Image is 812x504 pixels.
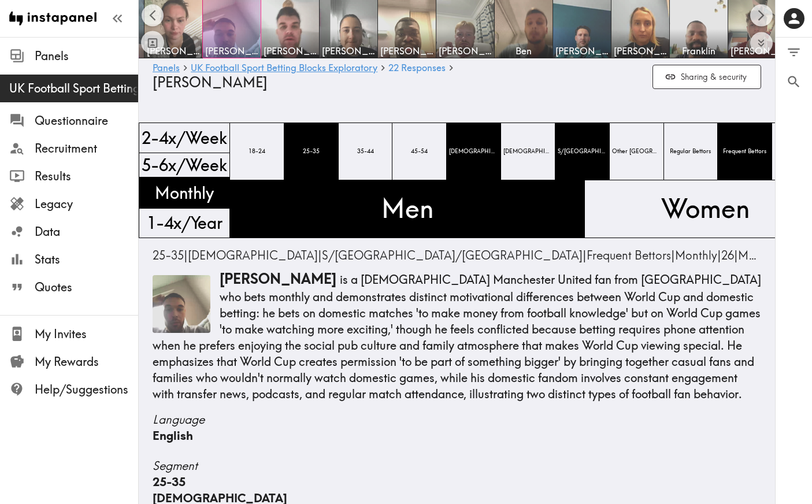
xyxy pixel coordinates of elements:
span: [DEMOGRAPHIC_DATA] [501,145,555,158]
span: Legacy [35,196,138,212]
span: Frequent Bettors [721,145,769,158]
span: 18-24 [246,145,268,158]
span: 25-35 [153,475,186,489]
span: Search [786,74,802,90]
span: [PERSON_NAME] [731,45,784,57]
span: [PERSON_NAME] [322,45,375,57]
span: English [153,428,193,443]
span: [DEMOGRAPHIC_DATA] [447,145,500,158]
p: is a [DEMOGRAPHIC_DATA] Manchester United fan from [GEOGRAPHIC_DATA] who bets monthly and demonst... [153,269,761,402]
span: [PERSON_NAME] [264,45,317,57]
span: Segment [153,458,761,474]
span: | [188,248,322,262]
span: [PERSON_NAME] [380,45,433,57]
span: Monthly [675,248,717,262]
span: Help/Suggestions [35,381,138,398]
span: | [721,248,738,262]
span: [PERSON_NAME] [147,45,200,57]
span: S/[GEOGRAPHIC_DATA]/[GEOGRAPHIC_DATA] [555,145,609,158]
span: 25-35 [301,145,322,158]
span: Other [GEOGRAPHIC_DATA] [610,145,663,158]
span: Regular Bettors [668,145,713,158]
span: 5-6x/Week [139,151,229,179]
button: Filter Responses [776,38,812,67]
span: Data [35,224,138,240]
span: 45-54 [409,145,430,158]
span: 1-4x/Year [144,209,225,236]
button: Toggle between responses and questions [141,31,164,54]
span: Recruitment [35,140,138,157]
img: Thumbnail [153,275,210,333]
span: [PERSON_NAME] [439,45,492,57]
span: | [675,248,721,262]
span: | [738,248,765,262]
a: Panels [153,63,180,74]
span: Men [738,248,761,262]
span: [PERSON_NAME] [220,270,336,287]
span: [DEMOGRAPHIC_DATA] [188,248,318,262]
button: Sharing & security [652,65,761,90]
span: My Rewards [35,354,138,370]
span: Ben [497,45,550,57]
span: Questionnaire [35,113,138,129]
span: Filter Responses [786,45,802,60]
span: | [587,248,675,262]
button: Scroll right [750,4,773,27]
span: UK Football Sport Betting Blocks Exploratory [9,80,138,97]
button: Search [776,67,812,97]
span: [PERSON_NAME] [205,45,258,57]
span: Men [379,188,436,229]
span: 22 Responses [388,63,446,72]
span: 25-35 [153,248,184,262]
span: Panels [35,48,138,64]
span: [PERSON_NAME] [555,45,609,57]
span: Language [153,412,761,428]
span: Quotes [35,279,138,295]
span: Franklin [672,45,725,57]
span: 26 [721,248,734,262]
a: UK Football Sport Betting Blocks Exploratory [191,63,377,74]
button: Scroll left [142,4,164,27]
span: 2-4x/Week [139,124,229,151]
span: | [322,248,587,262]
a: 22 Responses [388,63,446,74]
span: Results [35,168,138,184]
span: Women [659,188,752,229]
button: Expand to show all items [750,32,773,54]
span: 35-44 [355,145,376,158]
span: [PERSON_NAME] [614,45,667,57]
span: [PERSON_NAME] [153,73,268,91]
span: Monthly [153,179,216,206]
span: S/[GEOGRAPHIC_DATA]/[GEOGRAPHIC_DATA] [322,248,583,262]
span: Frequent Bettors [587,248,671,262]
span: Stats [35,251,138,268]
span: My Invites [35,326,138,342]
span: | [153,248,188,262]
